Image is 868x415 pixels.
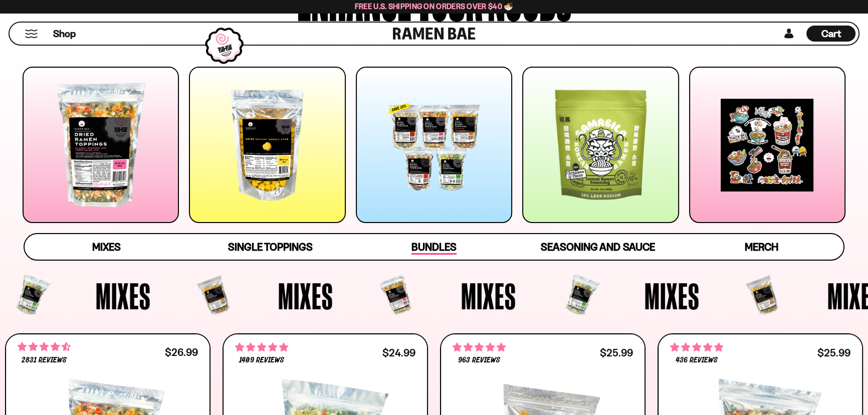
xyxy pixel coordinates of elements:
a: Seasoning and Sauce [516,234,680,260]
a: Shop [53,26,76,42]
div: $25.99 [817,348,850,357]
span: Mixes [461,277,516,314]
span: 963 reviews [458,356,500,364]
span: Free U.S. Shipping on Orders over $40 🍜 [355,2,514,11]
button: Mobile Menu Trigger [25,30,38,38]
span: Mixes [644,277,700,314]
div: $24.99 [382,348,415,357]
span: 1409 reviews [239,356,284,364]
span: 4.75 stars [453,341,506,354]
a: Merch [680,234,843,260]
span: Shop [53,27,76,41]
span: Cart [821,28,841,40]
div: $25.99 [600,348,633,357]
span: 4.68 stars [18,340,71,353]
span: Bundles [411,241,457,255]
div: Cart [806,23,855,45]
span: Mixes [92,241,121,253]
span: Seasoning and Sauce [541,241,655,253]
span: 2831 reviews [22,356,67,364]
span: Mixes [96,277,151,314]
span: 436 reviews [676,356,718,364]
span: 4.76 stars [670,341,723,354]
div: $26.99 [165,347,198,357]
a: Mixes [25,234,188,260]
a: Bundles [352,234,516,260]
span: Merch [745,241,778,253]
span: Mixes [278,277,333,314]
span: Single Toppings [228,241,312,253]
span: 4.76 stars [235,341,288,354]
a: Single Toppings [188,234,352,260]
